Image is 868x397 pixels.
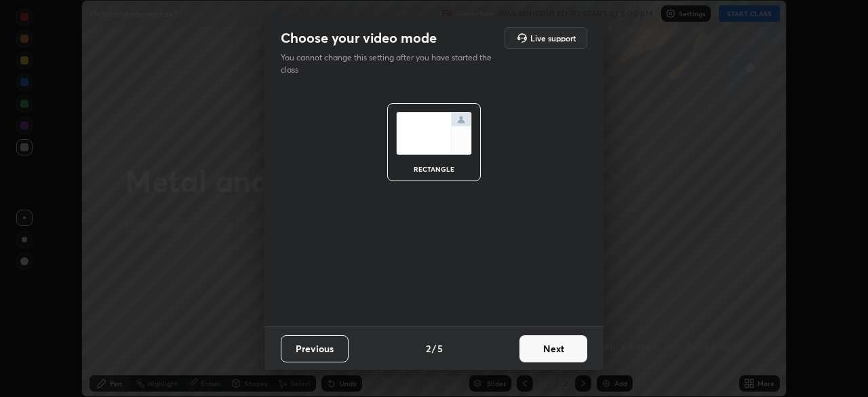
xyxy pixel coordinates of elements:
[396,112,472,155] img: normalScreenIcon.ae25ed63.svg
[407,166,461,172] div: rectangle
[281,29,437,47] h2: Choose your video mode
[281,52,500,76] p: You cannot change this setting after you have started the class
[426,341,431,356] h4: 2
[432,341,436,356] h4: /
[437,341,443,356] h4: 5
[519,335,587,362] button: Next
[530,34,576,42] h5: Live support
[281,335,349,362] button: Previous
